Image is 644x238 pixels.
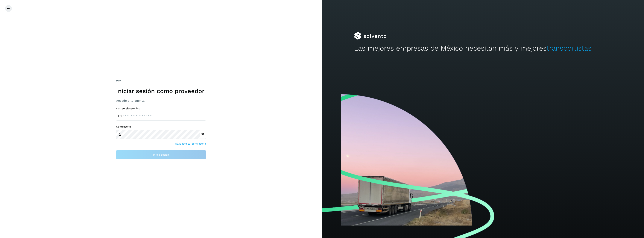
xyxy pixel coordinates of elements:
h1: Iniciar sesión como proveedor [116,87,206,95]
span: Inicia sesión [153,153,169,156]
label: Contraseña [116,125,206,128]
div: /2 [116,79,206,83]
span: transportistas [547,44,592,52]
button: Inicia sesión [116,150,206,159]
label: Correo electrónico [116,107,206,110]
h3: Accede a tu cuenta [116,99,206,102]
span: 2 [116,79,118,83]
h2: Las mejores empresas de México necesitan más y mejores [354,44,612,52]
a: Olvidaste tu contraseña [175,142,206,146]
